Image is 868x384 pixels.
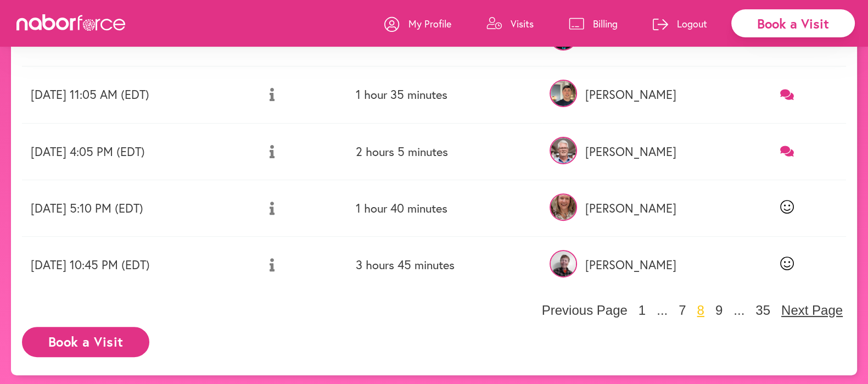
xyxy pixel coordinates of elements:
button: 9 [712,302,726,319]
button: Previous Page [539,302,631,319]
button: Book a Visit [22,327,149,357]
p: [PERSON_NAME] [551,144,719,159]
img: StGB3ONkTouWuEkM5xZO [550,137,577,164]
p: [PERSON_NAME] [551,201,719,215]
button: ... [653,302,671,319]
p: My Profile [408,17,451,30]
td: 3 hours 45 minutes [347,237,542,293]
button: 1 [635,302,649,319]
td: [DATE] 10:45 PM (EDT) [22,237,252,293]
img: RrZ5n7UBQHqyBFW77Di8 [550,80,577,107]
td: 1 hour 35 minutes [347,66,542,123]
p: Logout [677,17,707,30]
p: [PERSON_NAME] [551,258,719,272]
img: zPpYtdMMQzycPbKFN5AX [550,193,577,221]
a: Book a Visit [22,335,149,346]
td: [DATE] 11:05 AM (EDT) [22,66,252,123]
div: Book a Visit [731,9,855,37]
td: [DATE] 5:10 PM (EDT) [22,180,252,236]
a: My Profile [384,7,451,40]
p: [PERSON_NAME] [551,87,719,102]
button: ... [730,302,748,319]
button: 35 [752,302,774,319]
a: Billing [569,7,618,40]
td: 1 hour 40 minutes [347,180,542,236]
img: Se6F0Z0VQMSK0wzCVZ8T [550,250,577,277]
button: 7 [675,302,689,319]
p: Billing [593,17,618,30]
button: 8 [693,302,707,319]
td: [DATE] 4:05 PM (EDT) [22,123,252,180]
p: Visits [511,17,534,30]
td: 2 hours 5 minutes [347,123,542,180]
button: Next Page [778,302,846,319]
a: Visits [486,7,534,40]
a: Logout [653,7,707,40]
